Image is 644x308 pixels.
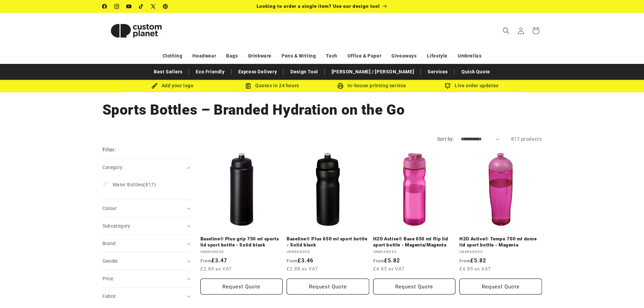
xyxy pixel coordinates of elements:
button: Request Quote [373,279,456,294]
span: Category [102,165,123,170]
div: Live order updates [422,81,522,90]
span: Water Bottles [113,182,144,187]
span: 817 products [511,136,542,142]
summary: Category (0 selected) [102,159,190,176]
h2: Filter: [102,146,116,154]
summary: Subcategory (0 selected) [102,217,190,235]
span: Colour [102,206,117,211]
a: Lifestyle [427,50,448,62]
span: (817) [113,182,156,188]
img: Brush Icon [151,83,158,89]
summary: Brand (0 selected) [102,235,190,252]
a: H2O Active® Tempo 700 ml dome lid sport bottle - Magenta [459,236,542,248]
a: Custom Planet [100,13,172,48]
div: Quotes in 24 hours [222,81,322,90]
summary: Price [102,270,190,287]
a: Clothing [163,50,183,62]
span: Looking to order a single item? Use our design tool [257,3,380,9]
img: In-house printing [337,83,343,89]
a: Services [424,66,451,78]
span: Price [102,276,114,281]
a: Express Delivery [235,66,281,78]
span: Subcategory [102,223,130,229]
a: Umbrellas [458,50,481,62]
a: Headwear [192,50,216,62]
a: Pens & Writing [282,50,316,62]
summary: Search [499,23,514,38]
span: Gender [102,258,118,264]
button: Request Quote [287,279,369,294]
a: Bags [226,50,238,62]
summary: Fabric (0 selected) [102,288,190,305]
span: Brand [102,241,116,246]
button: Request Quote [459,279,542,294]
a: Best Sellers [150,66,186,78]
a: H2O Active® Base 650 ml flip lid sport bottle - Magenta/Magenta [373,236,456,248]
a: Drinkware [248,50,271,62]
div: Add your logo [123,81,222,90]
a: Tech [326,50,337,62]
img: Order Updates Icon [245,83,251,89]
label: Sort by: [437,136,454,142]
img: Custom Planet [102,16,170,46]
span: Fabric [102,293,116,299]
a: Quick Quote [458,66,494,78]
summary: Colour (0 selected) [102,200,190,217]
h1: Sports Bottles – Branded Hydration on the Go [102,101,542,119]
a: Giveaways [391,50,416,62]
a: Eco Friendly [192,66,228,78]
a: Baseline® Plus 650 ml sport bottle - Solid black [287,236,369,248]
a: Baseline® Plus grip 750 ml sports lid sport bottle - Solid black [200,236,283,248]
div: In-house printing service [322,81,422,90]
a: Design Tool [287,66,321,78]
a: Office & Paper [348,50,381,62]
button: Request Quote [200,279,283,294]
a: [PERSON_NAME] / [PERSON_NAME] [328,66,418,78]
img: Order updates [445,83,451,89]
summary: Gender (0 selected) [102,253,190,270]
